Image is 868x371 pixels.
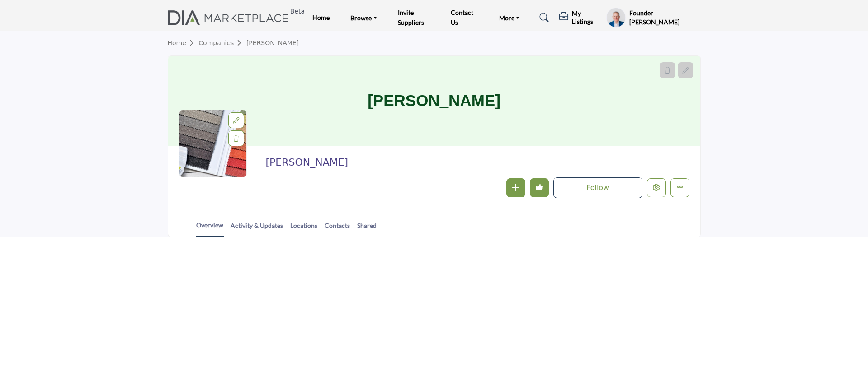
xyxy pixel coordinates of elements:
a: [PERSON_NAME] [246,39,299,46]
div: Aspect Ratio:6:1,Size:1200x200px [678,62,693,78]
button: Show hide supplier dropdown [606,8,625,28]
a: Search [531,10,555,25]
h2: [PERSON_NAME] [265,157,514,168]
a: Contacts [324,221,350,237]
button: Follow [553,177,642,198]
div: Aspect Ratio:1:1,Size:400x400px [228,112,244,128]
a: Browse [344,11,383,24]
a: More [493,11,526,24]
a: Contact Us [451,9,473,26]
a: Activity & Updates [230,221,283,237]
a: Locations [290,221,318,237]
h5: Founder [PERSON_NAME] [629,9,701,26]
a: Home [312,14,330,21]
h6: Beta [290,8,305,15]
a: Invite Suppliers [398,9,424,26]
a: Home [168,39,199,46]
button: Undo like [530,178,549,197]
button: More details [670,178,689,197]
img: site Logo [168,10,294,25]
div: My Listings [559,9,602,26]
a: Beta [168,10,294,25]
a: Overview [196,220,224,237]
a: Shared [357,221,377,237]
h5: My Listings [572,9,602,26]
button: Edit company [647,178,666,197]
a: Companies [198,39,246,46]
h1: [PERSON_NAME] [368,56,500,146]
